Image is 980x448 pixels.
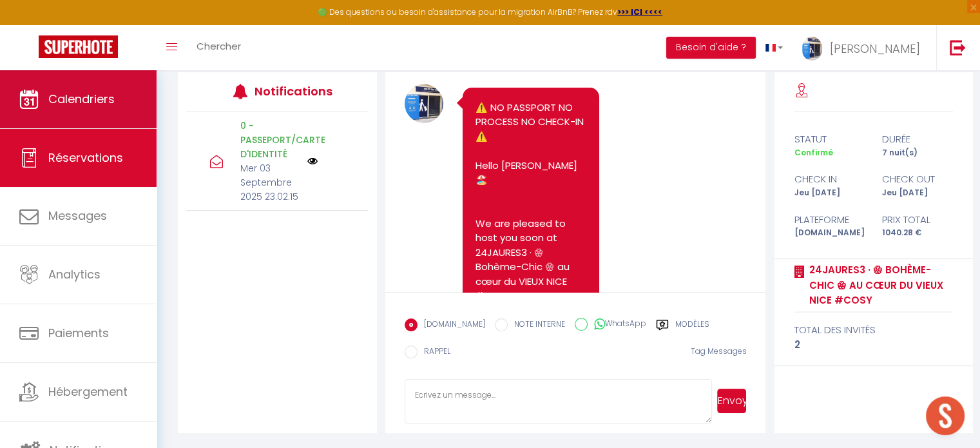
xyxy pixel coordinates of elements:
a: Chercher [187,25,251,70]
button: Envoyer [717,389,746,413]
div: Jeu [DATE] [874,187,962,199]
a: ... [PERSON_NAME] [793,25,936,70]
button: Besoin d'aide ? [666,37,756,59]
span: Tag Messages [690,346,746,356]
span: [PERSON_NAME] [830,41,920,57]
div: statut [785,131,874,147]
div: [DOMAIN_NAME] [785,227,874,239]
div: Jeu [DATE] [785,187,874,199]
span: Chercher [197,39,241,53]
div: Plateforme [785,212,874,228]
label: RAPPEL [418,346,450,360]
div: Ouvrir le chat [926,396,965,435]
span: Calendriers [48,91,115,107]
div: total des invités [794,322,953,338]
div: 2 [794,337,953,353]
label: Modèles [675,318,709,335]
img: Super Booking [39,35,118,58]
p: Mer 03 Septembre 2025 23:02:15 [240,161,299,204]
span: Paiements [48,325,109,341]
a: 24JAURES3 · 🏵 Bohème-Chic 🏵 au cœur du VIEUX NICE #cosy [804,262,953,308]
span: Réservations [48,150,123,166]
div: Prix total [874,212,962,228]
img: NO IMAGE [307,156,318,166]
div: 7 nuit(s) [874,147,962,159]
h3: Notifications [255,77,331,106]
div: durée [874,131,962,147]
span: Messages [48,208,107,224]
div: check in [785,171,874,187]
a: >>> ICI <<<< [617,6,662,17]
img: 17266663891146.jpg [405,84,443,123]
label: [DOMAIN_NAME] [418,318,485,333]
label: WhatsApp [588,318,646,332]
span: Analytics [48,266,101,282]
p: 0 - PASSEPORT/CARTE D'IDENTITÉ [240,119,299,161]
img: ... [802,37,821,61]
label: NOTE INTERNE [508,318,565,333]
span: Hébergement [48,384,128,400]
div: 1040.28 € [874,227,962,239]
div: check out [874,171,962,187]
span: Mer 08 Octobre 2025 09:00:01 - mail [463,63,601,73]
span: Confirmé [794,147,832,158]
img: logout [950,39,966,55]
